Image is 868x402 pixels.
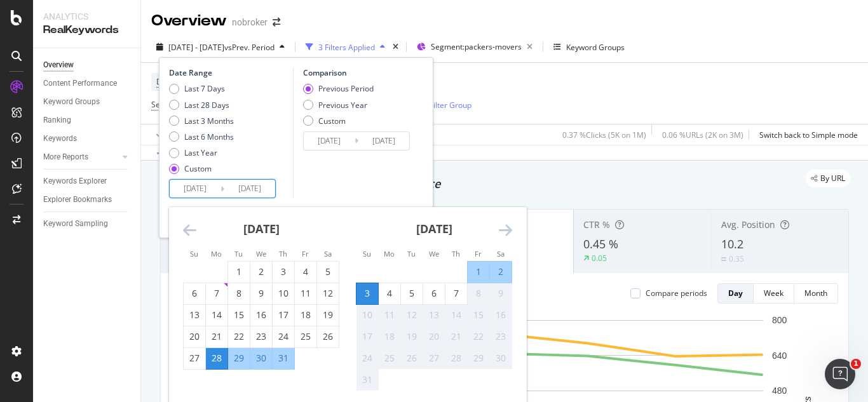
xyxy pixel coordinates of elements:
[273,330,294,343] div: 24
[228,330,250,343] div: 22
[295,283,317,304] td: Choose Friday, July 11, 2025 as your check-in date. It’s available.
[206,330,227,343] div: 21
[303,67,414,78] div: Comparison
[401,283,423,304] td: Choose Tuesday, August 5, 2025 as your check-in date. It’s available.
[468,330,489,343] div: 22
[43,151,88,164] div: More Reports
[295,309,316,321] div: 18
[356,304,379,326] td: Not available. Sunday, August 10, 2025
[379,330,400,343] div: 18
[250,304,273,326] td: Choose Wednesday, July 16, 2025 as your check-in date. It’s available.
[356,283,379,304] td: Selected as end date. Sunday, August 3, 2025
[490,352,512,365] div: 30
[43,217,108,231] div: Keyword Sampling
[184,287,205,300] div: 6
[379,304,401,326] td: Not available. Monday, August 11, 2025
[423,347,445,369] td: Not available. Wednesday, August 27, 2025
[256,249,266,258] small: We
[184,347,206,369] td: Choose Sunday, July 27, 2025 as your check-in date. It’s available.
[243,221,280,236] strong: [DATE]
[295,330,316,343] div: 25
[317,287,339,300] div: 12
[397,97,471,112] button: Add Filter Group
[754,283,794,304] button: Week
[764,288,783,298] div: Week
[184,147,217,158] div: Last Year
[363,249,371,258] small: Su
[190,249,198,258] small: Su
[250,265,272,278] div: 2
[401,287,423,300] div: 5
[206,304,228,326] td: Choose Monday, July 14, 2025 as your check-in date. It’s available.
[250,309,272,321] div: 16
[592,253,607,264] div: 0.05
[169,100,234,111] div: Last 28 Days
[301,37,390,57] button: 3 Filters Applied
[228,304,250,326] td: Choose Tuesday, July 15, 2025 as your check-in date. It’s available.
[228,309,250,321] div: 15
[228,261,250,283] td: Choose Tuesday, July 1, 2025 as your check-in date. It’s available.
[273,18,280,27] div: arrow-right-arrow-left
[820,175,845,182] span: By URL
[318,83,374,94] div: Previous Period
[379,326,401,347] td: Not available. Monday, August 18, 2025
[184,100,229,111] div: Last 28 Days
[468,352,489,365] div: 29
[250,352,272,365] div: 30
[184,83,225,94] div: Last 7 Days
[250,287,272,300] div: 9
[804,288,827,298] div: Month
[445,347,468,369] td: Not available. Thursday, August 28, 2025
[566,42,625,53] div: Keyword Groups
[43,58,74,72] div: Overview
[851,359,861,369] span: 1
[273,326,295,347] td: Choose Thursday, July 24, 2025 as your check-in date. It’s available.
[490,347,512,369] td: Not available. Saturday, August 30, 2025
[401,330,423,343] div: 19
[273,304,295,326] td: Choose Thursday, July 17, 2025 as your check-in date. It’s available.
[184,283,206,304] td: Choose Sunday, July 6, 2025 as your check-in date. It’s available.
[468,347,490,369] td: Not available. Friday, August 29, 2025
[412,37,538,57] button: Segment:packers-movers
[721,218,775,231] span: Avg. Position
[184,309,205,321] div: 13
[169,116,234,126] div: Last 3 Months
[379,309,400,321] div: 11
[184,116,234,126] div: Last 3 Months
[825,359,855,389] iframe: Intercom live chat
[43,114,71,127] div: Ranking
[401,304,423,326] td: Not available. Tuesday, August 12, 2025
[151,10,227,32] div: Overview
[423,309,445,321] div: 13
[662,130,743,140] div: 0.06 % URLs ( 2K on 3M )
[806,170,850,187] div: legacy label
[429,249,439,258] small: We
[468,304,490,326] td: Not available. Friday, August 15, 2025
[490,265,512,278] div: 2
[423,330,445,343] div: 20
[250,283,273,304] td: Choose Wednesday, July 9, 2025 as your check-in date. It’s available.
[423,287,445,300] div: 6
[646,288,707,298] div: Compare periods
[390,41,401,53] div: times
[228,265,250,278] div: 1
[170,180,220,198] input: Start Date
[423,283,445,304] td: Choose Wednesday, August 6, 2025 as your check-in date. It’s available.
[729,253,744,264] div: 0.35
[43,175,107,188] div: Keywords Explorer
[43,114,132,127] a: Ranking
[184,304,206,326] td: Choose Sunday, July 13, 2025 as your check-in date. It’s available.
[184,163,212,174] div: Custom
[273,283,295,304] td: Choose Thursday, July 10, 2025 as your check-in date. It’s available.
[228,326,250,347] td: Choose Tuesday, July 22, 2025 as your check-in date. It’s available.
[401,347,423,369] td: Not available. Tuesday, August 26, 2025
[384,249,395,258] small: Mo
[43,193,132,206] a: Explorer Bookmarks
[499,222,512,238] div: Move forward to switch to the next month.
[169,83,234,94] div: Last 7 Days
[445,352,467,365] div: 28
[273,265,294,278] div: 3
[356,369,379,391] td: Not available. Sunday, August 31, 2025
[759,130,858,140] div: Switch back to Simple mode
[431,41,522,52] span: Segment: packers-movers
